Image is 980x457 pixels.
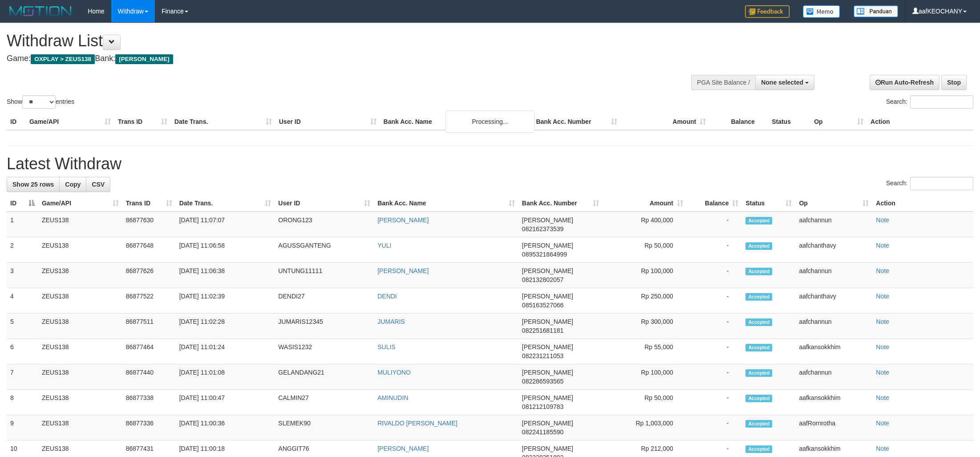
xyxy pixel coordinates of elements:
[7,263,38,288] td: 3
[795,237,872,263] td: aafchanthavy
[176,288,275,314] td: [DATE] 11:02:39
[275,390,374,415] td: CALMIN27
[755,75,814,90] button: None selected
[275,314,374,339] td: JUMARIS12345
[745,344,772,351] span: Accepted
[38,195,122,212] th: Game/API: activate to sort column ascending
[7,415,38,441] td: 9
[795,288,872,314] td: aafchanthavy
[374,195,518,212] th: Bank Acc. Name: activate to sort column ascending
[687,288,742,314] td: -
[876,394,889,401] a: Note
[603,195,687,212] th: Amount: activate to sort column ascending
[176,390,275,415] td: [DATE] 11:00:47
[7,54,644,63] h4: Game: Bank:
[122,339,176,364] td: 86877464
[7,4,74,18] img: MOTION_logo.png
[522,394,573,401] span: [PERSON_NAME]
[687,390,742,415] td: -
[38,364,122,390] td: ZEUS138
[65,181,81,188] span: Copy
[810,114,867,130] th: Op
[709,114,768,130] th: Balance
[522,242,573,249] span: [PERSON_NAME]
[745,369,772,377] span: Accepted
[687,314,742,339] td: -
[275,263,374,288] td: UNTUNG11111
[876,216,889,224] a: Note
[886,177,973,190] label: Search:
[876,343,889,351] a: Note
[603,288,687,314] td: Rp 250,000
[603,237,687,263] td: Rp 50,000
[26,114,114,130] th: Game/API
[687,195,742,212] th: Balance: activate to sort column ascending
[522,343,573,351] span: [PERSON_NAME]
[377,420,457,427] a: RIVALDO [PERSON_NAME]
[522,352,563,359] span: Copy 082231211053 to clipboard
[171,114,275,130] th: Date Trans.
[518,195,603,212] th: Bank Acc. Number: activate to sort column ascending
[377,318,405,325] a: JUMARIS
[522,302,563,309] span: Copy 085163527066 to clipboard
[377,445,429,452] a: [PERSON_NAME]
[872,195,973,212] th: Action
[522,420,573,427] span: [PERSON_NAME]
[176,314,275,339] td: [DATE] 11:02:28
[795,314,872,339] td: aafchannun
[7,339,38,364] td: 6
[92,181,105,188] span: CSV
[7,390,38,415] td: 8
[876,293,889,300] a: Note
[854,5,898,17] img: panduan.png
[275,339,374,364] td: WASIS1232
[275,364,374,390] td: GELANDANG21
[38,288,122,314] td: ZEUS138
[795,364,872,390] td: aafchannun
[377,369,411,376] a: MULIYONO
[745,268,772,275] span: Accepted
[745,5,790,18] img: Feedback.jpg
[803,5,840,18] img: Button%20Memo.svg
[522,445,573,452] span: [PERSON_NAME]
[176,339,275,364] td: [DATE] 11:01:24
[910,95,973,109] input: Search:
[795,195,872,212] th: Op: activate to sort column ascending
[176,237,275,263] td: [DATE] 11:06:58
[522,327,563,334] span: Copy 082251681181 to clipboard
[603,339,687,364] td: Rp 55,000
[38,263,122,288] td: ZEUS138
[795,212,872,237] td: aafchannun
[876,318,889,325] a: Note
[122,364,176,390] td: 86877440
[122,288,176,314] td: 86877522
[7,195,38,212] th: ID: activate to sort column descending
[7,314,38,339] td: 5
[745,445,772,453] span: Accepted
[795,339,872,364] td: aafkansokkhim
[522,225,563,233] span: Copy 082162373539 to clipboard
[176,195,275,212] th: Date Trans.: activate to sort column ascending
[7,177,60,192] a: Show 25 rows
[7,95,74,109] label: Show entries
[691,75,755,90] div: PGA Site Balance /
[7,364,38,390] td: 7
[522,276,563,283] span: Copy 082132802057 to clipboard
[176,364,275,390] td: [DATE] 11:01:08
[377,394,408,401] a: AMINUDIN
[621,114,709,130] th: Amount
[687,415,742,441] td: -
[176,263,275,288] td: [DATE] 11:06:38
[38,339,122,364] td: ZEUS138
[7,155,973,173] h1: Latest Withdraw
[377,267,429,274] a: [PERSON_NAME]
[603,314,687,339] td: Rp 300,000
[876,445,889,452] a: Note
[603,415,687,441] td: Rp 1,003,000
[687,263,742,288] td: -
[745,420,772,428] span: Accepted
[522,378,563,385] span: Copy 082286593565 to clipboard
[870,75,940,90] a: Run Auto-Refresh
[122,390,176,415] td: 86877338
[377,343,395,351] a: SULIS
